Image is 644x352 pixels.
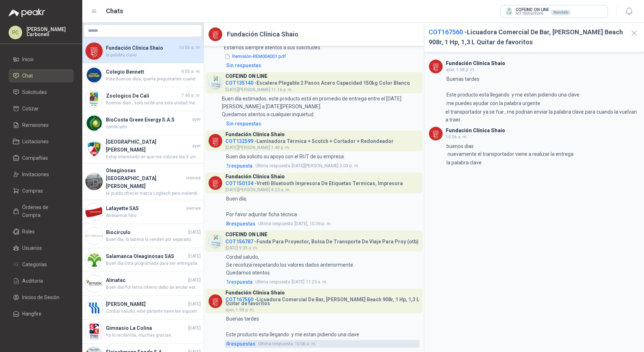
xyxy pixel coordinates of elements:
img: Company Logo [86,323,103,340]
a: 8respuestasUltima respuesta[DATE], 10:26 p. m. [225,220,420,228]
h4: Almatec [106,276,187,284]
img: Company Logo [86,114,103,132]
span: [DATE][PERSON_NAME] 8:23 a. m. [225,187,291,192]
a: Hangfire [9,307,74,321]
a: Chat [9,69,74,83]
a: 1respuestaUltima respuesta[DATE] 11:25 a. m. [225,278,420,286]
h1: Chats [106,6,123,16]
img: Company Logo [209,76,222,89]
h4: - Escalera Plegable 2 Pasos Acero Capacidad 150kg Color Blanco [225,78,410,85]
p: [PERSON_NAME] Carbonell [26,27,74,37]
span: Ultima respuesta [258,340,293,347]
img: Company Logo [86,140,103,158]
span: te puedo ofrecer marca Logitech pero inalambrico se anexo cotizacion. y fotos [106,190,201,197]
h3: Fundación Clínica Shaio [225,175,285,179]
h4: Zoologico De Cali [106,92,180,100]
span: viernes [186,175,201,182]
span: ayer [192,143,201,149]
span: ayer, 1:58 p. m. [225,307,255,312]
span: [DATE][PERSON_NAME] 3:03 p. m. [255,162,359,169]
span: COT135140 [225,80,253,86]
span: viernes [186,205,201,212]
span: Cordial saludo, este parlante tiene las siguientes medidas ALTO: 64 CM ANCHO: 27 CM PROFUNDIDAD: ... [106,308,201,315]
img: Company Logo [86,227,103,244]
span: ayer, 1:58 p. m. [446,67,475,72]
a: Company LogoColegio Bennett8:05 a. m.Hola Buenos días, quería preguntarles cuando nos llega el Di... [82,63,204,87]
p: Cordial saludo, Se recotiza respetando los valores dados anteriormente. Quedamos atentos. [226,253,355,277]
span: [DATE] [188,229,201,236]
h4: Biocirculo [106,228,187,236]
div: PC [9,26,22,39]
h4: - Licuadora Comercial De Bar, [PERSON_NAME] Beach 908r, 1 Hp, 1,3 L Quitar de favoritos [225,295,420,306]
span: [DATE][PERSON_NAME] 1:40 p. m. [225,145,290,150]
img: Company Logo [86,173,103,190]
a: Inicios de Sesión [9,291,74,304]
span: Estoy interesado en que me cotices las 3 unidades [106,154,201,160]
span: ayer [192,116,201,123]
p: Buen dia solicito su apoyo con el RUT de su empresa. [226,153,345,160]
img: Company Logo [86,66,103,84]
h3: COFEIND ON LINE [225,233,268,237]
a: Sin respuestas [225,120,420,128]
span: [DATE] [188,325,201,332]
h4: Fundación Clínica Shaio [106,44,177,52]
span: [DATE] [188,301,201,308]
span: 10:06 a. m. [179,44,201,51]
span: Invitaciones [22,170,49,178]
img: Company Logo [86,251,103,268]
a: Company LogoAlmatec[DATE]Buen dia Por tema interno debo de anular esta compra, Muchas gracia y qu... [82,272,204,296]
h3: Fundación Clínica Shaio [446,129,505,133]
span: Licitaciones [22,138,49,145]
span: Roles [22,228,35,236]
h3: COFEIND ON LINE [225,74,268,78]
span: Buen dia, la bateria la venden por separado. [106,236,201,243]
a: Auditoria [9,274,74,288]
p: Buenas tardes Este producto esta llegando y me estan pidiendo una clave [447,75,580,99]
a: Licitaciones [9,135,74,148]
p: Buenas tardes Este producto esta llegando y me estan pidiendo una clave [226,315,359,338]
img: Logo peakr [9,9,45,17]
span: [DATE] 11:25 a. m. [255,278,327,286]
span: 10:06 a. m. [258,340,316,347]
span: [DATE][PERSON_NAME] 11:16 p. m. [225,87,293,92]
span: Categorías [22,261,47,268]
span: 8:05 a. m. [181,68,201,75]
span: Órdenes de Compra [22,203,67,219]
p: Buen día estimados. este producto está en promedio de entrega entre el [DATE][PERSON_NAME] a [DAT... [222,95,420,118]
img: Company Logo [209,294,222,308]
span: Ultima respuesta [255,162,290,169]
img: Company Logo [429,60,443,73]
span: Anexamos foto [106,212,201,219]
span: Inicios de Sesión [22,293,59,301]
a: Company LogoZoologico De Cali7:40 a. m.Buenos dias , solo recibi una sola unidad me confirmas que... [82,87,204,111]
p: la palabra clave [447,159,482,167]
span: certificado [106,124,201,130]
p: me puedes ayudar con la palabra urgente [447,99,540,107]
span: Chat [22,72,33,80]
a: Company LogoBioCosta Green Energy S.A.Sayercertificado [82,111,204,135]
img: Company Logo [209,28,222,41]
div: Sin respuestas [226,61,261,69]
a: Company LogoLafayette SASviernesAnexamos foto [82,200,204,224]
a: Company LogoSalamanca Oleaginosas SAS[DATE]Buen día Está programada para ser entregada el lunes 1... [82,248,204,272]
span: Compañías [22,154,48,162]
span: COT132599 [225,138,253,144]
a: Compras [9,184,74,198]
span: Ultima respuesta [258,220,293,227]
h2: - Licuadora Comercial De Bar, [PERSON_NAME] Beach 908r, 1 Hp, 1,3 L Quitar de favoritos [429,27,624,48]
a: Inicio [9,53,74,66]
a: Roles [9,225,74,238]
a: 1respuestaUltima respuesta[DATE][PERSON_NAME] 3:03 p. m. [225,162,420,170]
span: COT150134 [225,180,253,186]
span: Remisiones [22,121,49,129]
a: Compañías [9,151,74,165]
span: Auditoria [22,277,43,285]
span: COT167560 [429,28,463,36]
h4: - Funda Para Proyector, Bolsa De Transporte De Viaje Para Proy (otb) [225,237,419,244]
img: Company Logo [209,176,222,190]
h4: Oleaginosas [GEOGRAPHIC_DATA][PERSON_NAME] [106,167,185,190]
span: Hola Buenos días, quería preguntarles cuando nos llega el Disco duro interno de estado sólido Sam... [106,76,201,83]
span: la palabra clave [106,52,201,59]
span: Buenos dias , solo recibi una sola unidad me confirmas que paso? [106,100,201,106]
a: Company LogoGimnasio La Colina[DATE]Ya lo recibimos, muchas gracias [82,320,204,344]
